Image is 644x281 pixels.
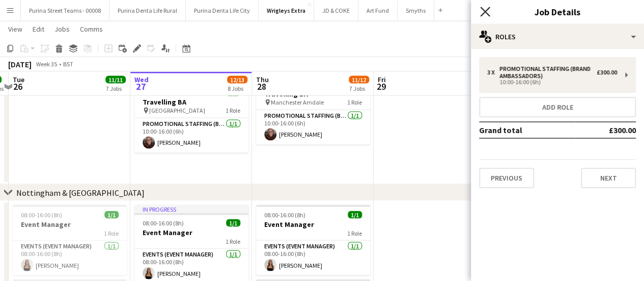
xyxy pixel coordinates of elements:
[8,59,32,69] div: [DATE]
[29,22,48,36] a: Edit
[358,1,398,20] button: Art Fund
[134,97,248,107] h3: Travelling BA
[149,107,205,114] span: [GEOGRAPHIC_DATA]
[314,1,358,20] button: JD & COKE
[104,229,119,237] span: 1 Role
[575,122,636,138] td: £300.00
[349,76,369,84] span: 11/12
[76,22,107,36] a: Comms
[378,75,386,84] span: Fri
[471,24,644,49] div: Roles
[8,24,22,34] span: View
[226,238,240,245] span: 1 Role
[13,241,127,275] app-card-role: Events (Event Manager)1/108:00-16:00 (8h)[PERSON_NAME]
[256,110,370,145] app-card-role: Promotional Staffing (Brand Ambassadors)1/110:00-16:00 (6h)[PERSON_NAME]
[13,75,24,84] span: Tue
[80,24,103,34] span: Comms
[479,122,575,138] td: Grand total
[143,219,184,227] span: 08:00-16:00 (8h)
[228,85,247,92] div: 8 Jobs
[63,60,73,68] div: BST
[581,168,636,188] button: Next
[13,220,127,229] h3: Event Manager
[133,81,149,92] span: 27
[256,75,269,84] span: Thu
[376,81,386,92] span: 29
[256,74,370,145] app-job-card: 10:00-16:00 (6h)1/1Travelling BA Manchester Arndale1 RolePromotional Staffing (Brand Ambassadors)...
[54,24,70,34] span: Jobs
[50,22,74,36] a: Jobs
[349,85,369,92] div: 7 Jobs
[11,81,24,92] span: 26
[21,211,62,219] span: 08:00-16:00 (8h)
[347,229,362,237] span: 1 Role
[271,98,324,106] span: Manchester Arndale
[348,211,362,219] span: 1/1
[227,76,247,84] span: 12/13
[487,80,617,85] div: 10:00-16:00 (6h)
[347,98,362,106] span: 1 Role
[34,60,59,68] span: Week 35
[479,168,534,188] button: Previous
[134,205,248,213] div: In progress
[597,69,617,76] div: £300.00
[264,211,305,219] span: 08:00-16:00 (8h)
[256,241,370,275] app-card-role: Events (Event Manager)1/108:00-16:00 (8h)[PERSON_NAME]
[134,75,149,84] span: Wed
[134,83,248,153] app-job-card: 10:00-16:00 (6h)1/1Travelling BA [GEOGRAPHIC_DATA]1 RolePromotional Staffing (Brand Ambassadors)1...
[21,1,109,20] button: Purina Street Teams - 00008
[398,1,434,20] button: Smyths
[226,219,240,227] span: 1/1
[226,107,240,114] span: 1 Role
[13,205,127,275] app-job-card: 08:00-16:00 (8h)1/1Event Manager1 RoleEvents (Event Manager)1/108:00-16:00 (8h)[PERSON_NAME]
[33,24,44,34] span: Edit
[109,1,186,20] button: Purina Denta Life Rural
[106,85,125,92] div: 7 Jobs
[255,81,269,92] span: 28
[487,69,499,76] div: 3 x
[186,1,259,20] button: Purina Denta Life City
[471,5,644,18] h3: Job Details
[105,76,126,84] span: 11/11
[104,211,119,219] span: 1/1
[16,188,145,198] div: Nottingham & [GEOGRAPHIC_DATA]
[479,97,636,117] button: Add role
[4,22,26,36] a: View
[499,65,597,80] div: Promotional Staffing (Brand Ambassadors)
[259,1,314,20] button: Wrigleys Extra
[256,205,370,275] app-job-card: 08:00-16:00 (8h)1/1Event Manager1 RoleEvents (Event Manager)1/108:00-16:00 (8h)[PERSON_NAME]
[134,228,248,237] h3: Event Manager
[256,220,370,229] h3: Event Manager
[134,118,248,153] app-card-role: Promotional Staffing (Brand Ambassadors)1/110:00-16:00 (6h)[PERSON_NAME]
